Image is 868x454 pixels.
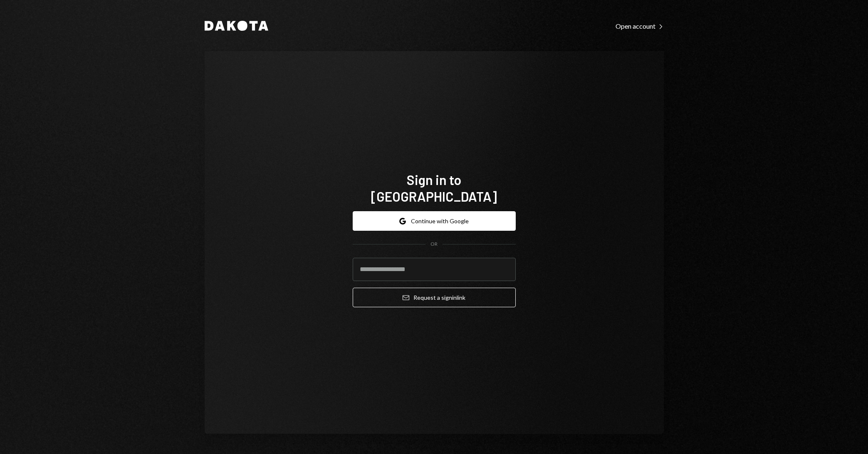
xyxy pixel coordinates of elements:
div: OR [430,241,438,248]
h1: Sign in to [GEOGRAPHIC_DATA] [353,171,516,205]
a: Open account [616,21,664,30]
div: Open account [616,22,664,30]
button: Continue with Google [353,211,516,231]
button: Request a signinlink [353,288,516,307]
